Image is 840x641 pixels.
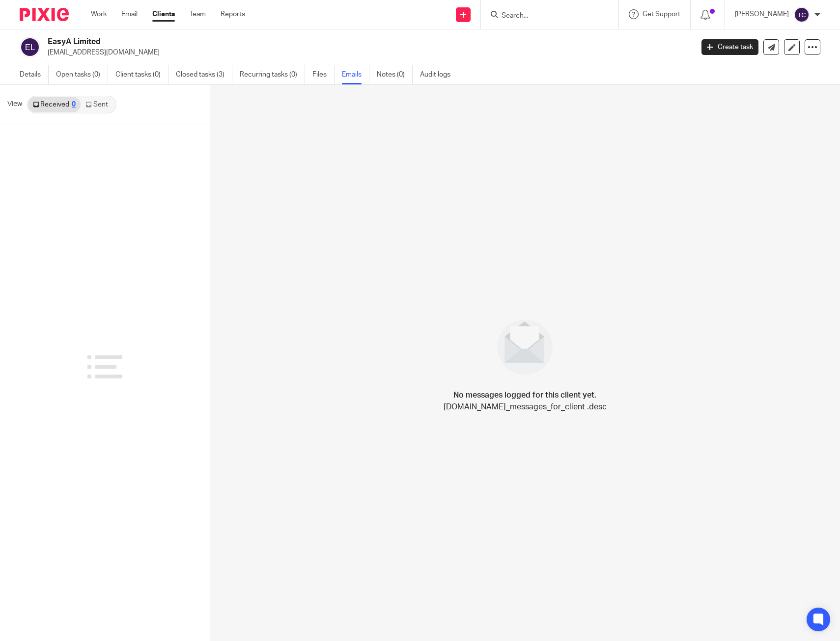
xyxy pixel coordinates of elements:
a: Closed tasks (3) [176,65,232,84]
a: Client tasks (0) [115,65,168,84]
a: Details [20,65,49,84]
a: Clients [152,9,175,19]
p: [EMAIL_ADDRESS][DOMAIN_NAME] [48,48,687,57]
a: Create task [701,39,758,55]
img: Pixie [20,8,69,21]
img: image [491,313,559,381]
a: Open tasks (0) [56,65,108,84]
a: Team [190,9,206,19]
span: View [7,99,22,109]
span: Get Support [643,11,680,18]
a: Emails [342,65,369,84]
a: Email [121,9,138,19]
a: Reports [221,9,245,19]
img: svg%3E [794,7,810,23]
div: 0 [72,101,76,108]
a: Sent [81,97,115,112]
h2: EasyA Limited [48,37,559,47]
input: Search [501,12,589,21]
img: svg%3E [20,37,40,57]
a: Audit logs [420,65,458,84]
a: Work [91,9,107,19]
a: Received0 [28,97,81,112]
a: Recurring tasks (0) [240,65,305,84]
p: [DOMAIN_NAME]_messages_for_client .desc [444,401,607,413]
p: [PERSON_NAME] [735,9,789,19]
a: Notes (0) [377,65,413,84]
a: Files [312,65,335,84]
h4: No messages logged for this client yet. [453,389,596,401]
